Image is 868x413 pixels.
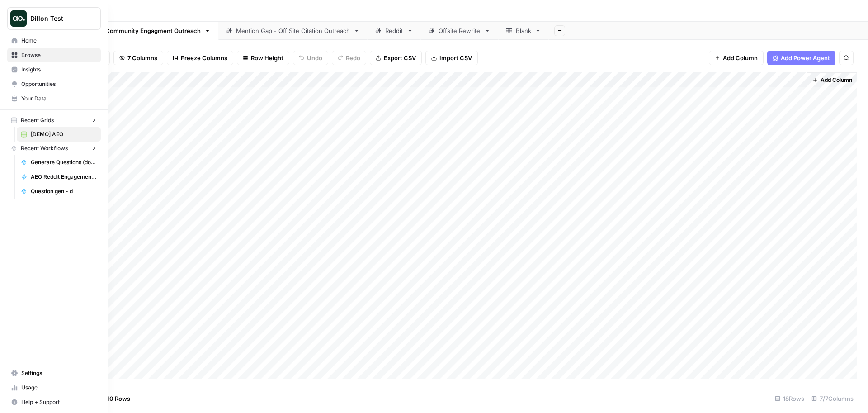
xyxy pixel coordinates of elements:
div: Reddit [385,26,403,35]
a: Your Data [7,91,101,106]
div: 7/7 Columns [808,391,857,406]
a: Generate Questions (don't use) [17,155,101,170]
span: Recent Workflows [21,144,68,152]
button: Recent Grids [7,114,101,127]
a: [DEMO] AEO [17,127,101,142]
span: Add 10 Rows [94,394,130,403]
button: Row Height [237,51,289,65]
span: Freeze Columns [181,53,227,62]
span: Home [21,37,97,45]
button: Undo [293,51,328,65]
a: Mention Gap - Off Site Citation Outreach [218,22,368,40]
a: Question gen - d [17,184,101,199]
span: Usage [21,384,97,392]
div: 18 Rows [771,391,808,406]
div: Offsite Rewrite [439,26,481,35]
span: Browse [21,51,97,59]
a: Mention Gap - Community Engagment Outreach [46,22,218,40]
button: Recent Workflows [7,142,101,155]
span: Import CSV [439,53,472,62]
span: Add Column [821,76,852,84]
div: Mention Gap - Community Engagment Outreach [64,26,201,35]
div: Mention Gap - Off Site Citation Outreach [236,26,350,35]
span: Row Height [251,53,283,62]
span: 7 Columns [127,53,157,62]
a: Home [7,33,101,48]
span: Question gen - d [31,187,97,195]
button: Add Column [709,51,764,65]
a: Opportunities [7,77,101,91]
span: [DEMO] AEO [31,130,97,138]
a: Usage [7,380,101,395]
button: Add Power Agent [767,51,835,65]
span: Add Column [723,53,758,62]
button: Help + Support [7,395,101,409]
span: Dillon Test [30,14,85,23]
span: Recent Grids [21,116,54,124]
span: Export CSV [384,53,416,62]
button: Add Column [809,74,856,86]
span: Opportunities [21,80,97,88]
span: Add Power Agent [781,53,830,62]
a: AEO Reddit Engagement - Fork [17,170,101,184]
button: 7 Columns [113,51,163,65]
span: Redo [346,53,360,62]
a: Settings [7,366,101,380]
span: AEO Reddit Engagement - Fork [31,173,97,181]
a: Offsite Rewrite [421,22,498,40]
span: Help + Support [21,398,97,406]
span: Undo [307,53,322,62]
span: Settings [21,369,97,377]
a: Browse [7,48,101,62]
button: Redo [332,51,366,65]
button: Export CSV [370,51,422,65]
span: Generate Questions (don't use) [31,158,97,166]
div: Blank [516,26,531,35]
span: Your Data [21,95,97,103]
a: Blank [498,22,549,40]
button: Import CSV [425,51,478,65]
span: Insights [21,66,97,74]
img: Dillon Test Logo [10,10,27,27]
a: Reddit [368,22,421,40]
button: Workspace: Dillon Test [7,7,101,30]
a: Insights [7,62,101,77]
button: Freeze Columns [167,51,233,65]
